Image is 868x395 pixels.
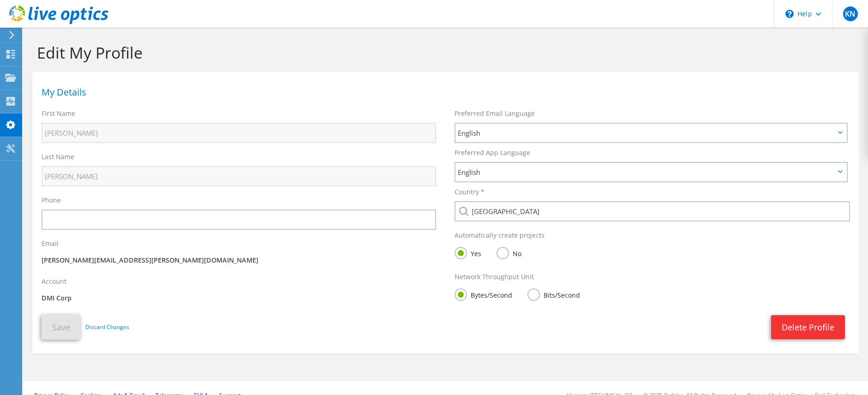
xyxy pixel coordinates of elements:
[42,196,61,205] label: Phone
[42,109,75,118] label: First Name
[455,288,512,300] label: Bytes/Second
[85,322,129,332] a: Discard Changes
[42,293,436,303] p: DMI Corp
[771,315,845,339] a: Delete Profile
[455,148,530,157] label: Preferred App Language
[455,231,545,240] label: Automatically create projects
[455,247,481,258] label: Yes
[455,272,534,281] label: Network Throughput Unit
[42,315,81,340] button: Save
[42,277,66,286] label: Account
[458,167,835,178] span: English
[42,152,74,162] label: Last Name
[42,88,845,97] h1: My Details
[785,10,794,18] svg: \n
[42,239,59,248] label: Email
[527,288,580,300] label: Bits/Second
[455,109,535,118] label: Preferred Email Language
[843,6,858,21] span: KN
[455,187,485,197] label: Country *
[458,127,835,138] span: English
[37,43,850,62] h1: Edit My Profile
[497,247,521,258] label: No
[42,255,436,265] p: [PERSON_NAME][EMAIL_ADDRESS][PERSON_NAME][DOMAIN_NAME]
